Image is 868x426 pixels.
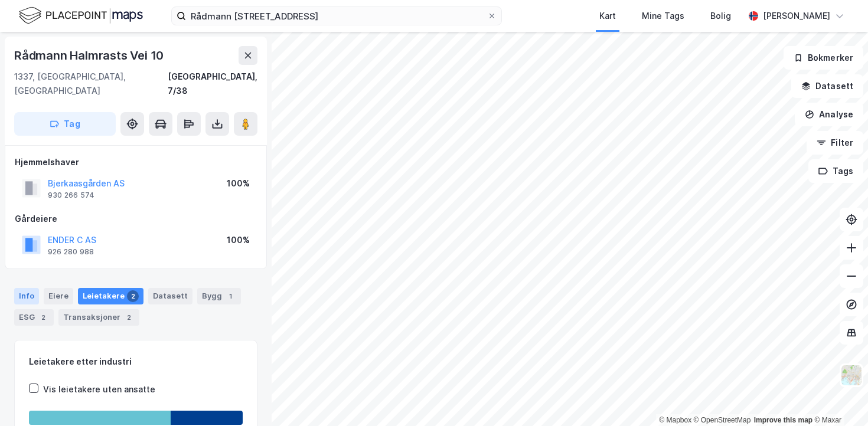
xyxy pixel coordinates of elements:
[599,9,616,23] div: Kart
[48,191,94,200] div: 930 266 574
[807,131,863,155] button: Filter
[43,382,155,396] div: Vis leietakere uten ansatte
[642,9,684,23] div: Mine Tags
[784,46,863,70] button: Bokmerker
[809,369,868,426] div: Kontrollprogram for chat
[29,355,243,369] div: Leietakere etter industri
[44,288,73,304] div: Eiere
[14,112,116,136] button: Tag
[808,159,863,183] button: Tags
[123,312,135,323] div: 2
[763,9,830,23] div: [PERSON_NAME]
[809,369,868,426] iframe: Chat Widget
[15,155,257,169] div: Hjemmelshaver
[197,288,241,304] div: Bygg
[14,309,54,326] div: ESG
[754,416,812,424] a: Improve this map
[48,247,94,257] div: 926 280 988
[227,233,250,247] div: 100%
[78,288,143,304] div: Leietakere
[795,103,863,126] button: Analyse
[14,70,168,98] div: 1337, [GEOGRAPHIC_DATA], [GEOGRAPHIC_DATA]
[186,7,487,25] input: Søk på adresse, matrikkel, gårdeiere, leietakere eller personer
[14,288,39,304] div: Info
[791,74,863,98] button: Datasett
[37,312,49,323] div: 2
[15,212,257,226] div: Gårdeiere
[127,290,139,302] div: 2
[148,288,192,304] div: Datasett
[710,9,731,23] div: Bolig
[224,290,236,302] div: 1
[840,364,863,386] img: Z
[694,416,751,424] a: OpenStreetMap
[227,176,250,191] div: 100%
[19,5,143,26] img: logo.f888ab2527a4732fd821a326f86c7f29.svg
[58,309,139,326] div: Transaksjoner
[14,46,166,65] div: Rådmann Halmrasts Vei 10
[659,416,691,424] a: Mapbox
[168,70,257,98] div: [GEOGRAPHIC_DATA], 7/38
